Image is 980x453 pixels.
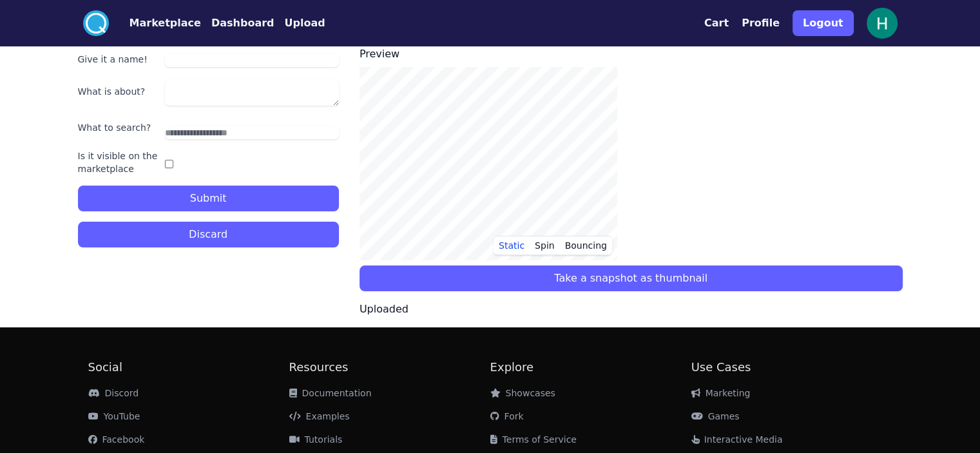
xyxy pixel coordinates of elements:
[289,358,490,376] h2: Resources
[109,15,201,31] a: Marketplace
[78,222,339,247] button: Discard
[78,149,160,175] label: Is it visible on the marketplace
[78,186,339,211] button: Submit
[691,434,783,445] a: Interactive Media
[360,46,903,62] h3: Preview
[360,302,903,317] p: Uploaded
[289,434,343,445] a: Tutorials
[284,15,325,31] button: Upload
[88,434,145,445] a: Facebook
[88,388,139,398] a: Discord
[560,236,612,255] button: Bouncing
[274,15,325,31] a: Upload
[78,53,160,66] label: Give it a name!
[742,15,780,31] button: Profile
[88,358,289,376] h2: Social
[691,388,751,398] a: Marketing
[88,411,140,421] a: YouTube
[78,85,160,98] label: What is about?
[289,411,350,421] a: Examples
[360,265,903,291] button: Take a snapshot as thumbnail
[530,236,560,255] button: Spin
[494,236,530,255] button: Static
[289,388,372,398] a: Documentation
[704,15,729,31] button: Cart
[691,358,892,376] h2: Use Cases
[793,10,854,36] button: Logout
[793,5,854,41] a: Logout
[490,358,691,376] h2: Explore
[201,15,274,31] a: Dashboard
[211,15,274,31] button: Dashboard
[691,411,740,421] a: Games
[490,434,577,445] a: Terms of Service
[130,15,201,31] button: Marketplace
[490,388,555,398] a: Showcases
[867,8,898,39] img: profile
[490,411,524,421] a: Fork
[78,121,160,134] label: What to search?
